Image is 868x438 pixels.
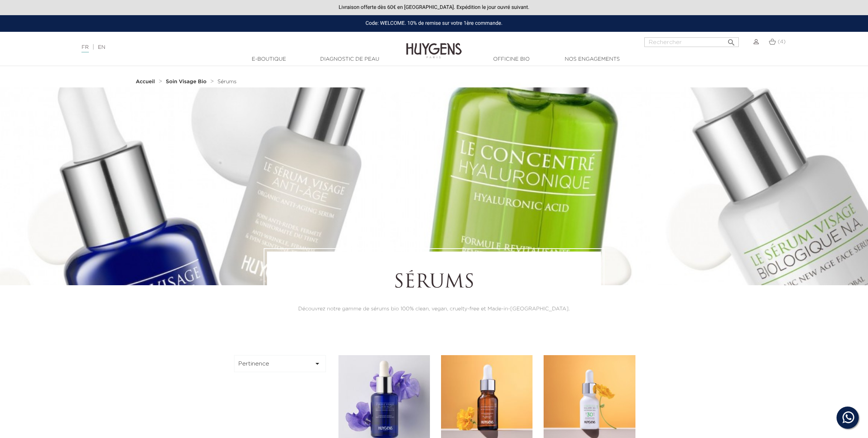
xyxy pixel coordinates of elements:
[727,36,736,45] i: 
[234,355,326,372] button: Pertinence
[232,55,306,63] a: E-Boutique
[406,31,462,60] img: Huygens
[136,79,157,85] a: Accueil
[474,55,548,63] a: Officine Bio
[98,45,105,50] a: EN
[778,39,785,44] span: (4)
[555,55,629,63] a: Nos engagements
[136,79,155,84] strong: Accueil
[166,79,207,84] strong: Soin Visage Bio
[313,359,322,368] i: 
[78,43,356,52] div: |
[217,79,237,85] a: Sérums
[166,79,208,85] a: Soin Visage Bio
[287,272,581,294] h1: Sérums
[217,79,237,84] span: Sérums
[769,39,785,45] a: (4)
[644,37,739,47] input: Rechercher
[287,305,581,313] p: Découvrez notre gamme de sérums bio 100% clean, vegan, cruelty-free et Made-in-[GEOGRAPHIC_DATA].
[313,55,387,63] a: Diagnostic de peau
[81,45,89,53] a: FR
[725,35,738,45] button: 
